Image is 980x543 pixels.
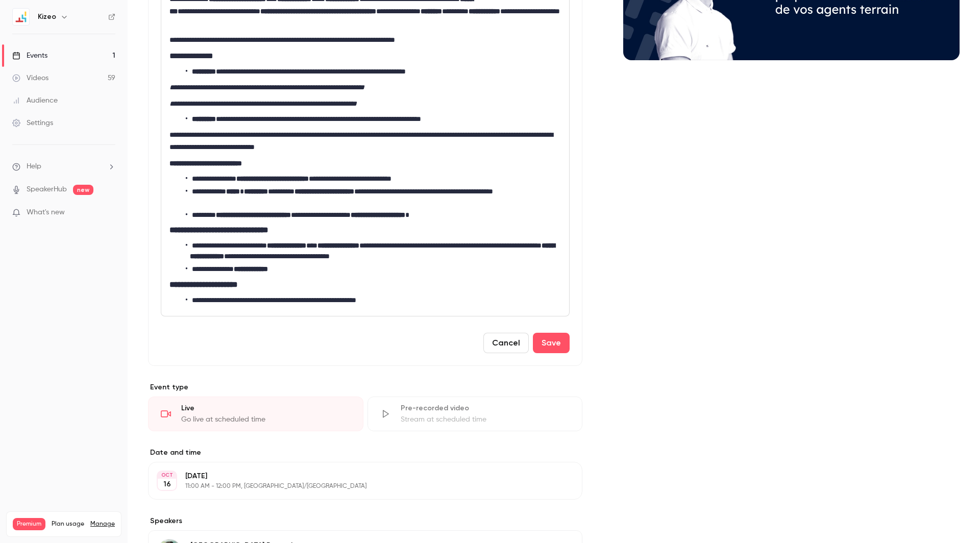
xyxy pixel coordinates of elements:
p: 16 [163,479,171,489]
span: Help [27,161,41,172]
span: What's new [27,207,65,218]
span: Plan usage [52,520,84,528]
p: 11:00 AM - 12:00 PM, [GEOGRAPHIC_DATA]/[GEOGRAPHIC_DATA] [185,482,528,490]
div: Live [181,403,351,413]
li: help-dropdown-opener [12,161,115,172]
div: Stream at scheduled time [401,414,570,425]
h6: Kizeo [38,12,56,22]
label: Speakers [148,516,582,526]
label: Date and time [148,448,582,458]
a: Manage [90,520,115,528]
span: Premium [13,518,45,530]
div: Pre-recorded videoStream at scheduled time [367,397,583,431]
img: Kizeo [13,9,29,25]
div: Events [12,51,47,61]
div: Settings [12,118,53,128]
p: [DATE] [185,471,528,481]
div: Videos [12,73,48,83]
button: Cancel [483,333,529,353]
button: Save [533,333,570,353]
div: Audience [12,95,58,106]
div: Pre-recorded video [401,403,570,413]
div: Go live at scheduled time [181,414,351,425]
div: LiveGo live at scheduled time [148,397,363,431]
iframe: Noticeable Trigger [103,208,115,217]
p: Event type [148,382,582,392]
a: SpeakerHub [27,184,67,195]
span: new [73,185,93,195]
div: OCT [158,472,176,479]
